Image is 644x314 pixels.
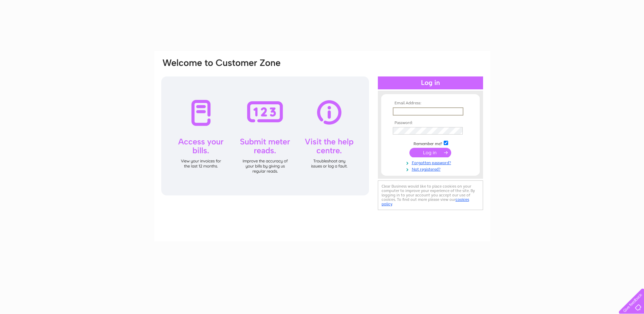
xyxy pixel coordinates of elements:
td: Remember me? [391,140,470,146]
th: Password: [391,121,470,125]
th: Email Address: [391,101,470,106]
a: Not registered? [393,165,470,172]
input: Submit [409,148,451,157]
a: Forgotten password? [393,159,470,165]
div: Clear Business would like to place cookies on your computer to improve your experience of the sit... [378,180,483,210]
a: cookies policy [382,197,469,206]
